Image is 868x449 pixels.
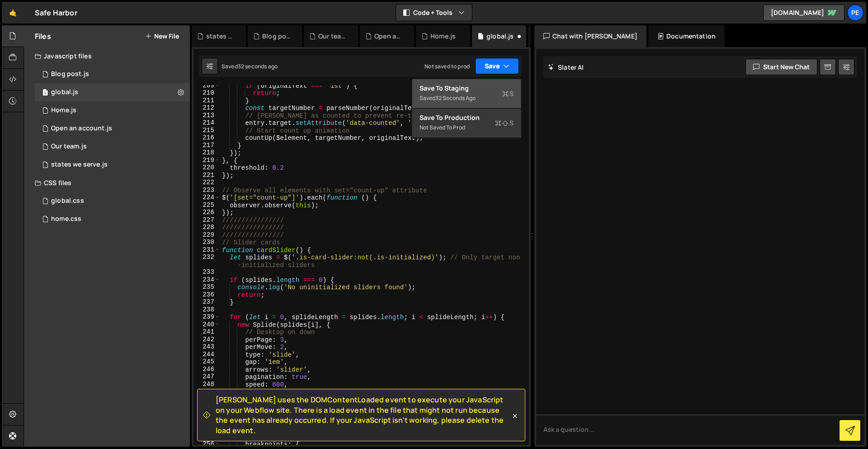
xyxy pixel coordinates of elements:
div: 32 seconds ago [238,62,278,70]
div: 16385/45046.js [35,138,190,156]
div: states we serve.js [51,161,108,169]
div: 16385/45136.js [35,119,190,138]
div: Open an account.js [374,32,403,41]
div: 253 [193,418,220,425]
div: 223 [193,186,220,194]
div: 226 [193,209,220,216]
div: Blog post.js [51,70,89,78]
div: 255 [193,433,220,440]
div: 219 [193,157,220,164]
div: 213 [193,112,220,119]
div: 210 [193,89,220,97]
div: 247 [193,373,220,381]
div: Blog post.js [262,32,291,41]
div: 244 [193,351,220,358]
div: global.js [51,88,78,96]
div: 231 [193,246,220,254]
div: 224 [193,194,220,201]
div: CSS files [24,174,190,192]
div: 222 [193,179,220,186]
div: Our team.js [51,143,87,151]
div: Not saved to prod [420,122,514,133]
div: 240 [193,321,220,329]
div: 216 [193,134,220,142]
div: 233 [193,268,220,276]
button: New File [145,33,179,40]
div: Saved [222,62,278,70]
div: 251 [193,403,220,411]
span: [PERSON_NAME] uses the DOMContentLoaded event to execute your JavaScript on your Webflow site. Th... [216,395,510,435]
div: Open an account.js [51,124,112,133]
div: global.js [486,32,514,41]
div: 238 [193,306,220,314]
div: Our team.js [318,32,347,41]
div: Safe Harbor [35,7,77,18]
div: 212 [193,104,220,112]
div: 218 [193,149,220,157]
div: 243 [193,343,220,351]
div: 236 [193,291,220,299]
div: Home.js [430,32,456,41]
div: global.css [51,197,84,205]
div: 16385/45328.css [35,192,190,210]
div: 252 [193,411,220,418]
div: Chat with [PERSON_NAME] [534,25,646,47]
div: 16385/45865.js [35,65,190,83]
div: 237 [193,298,220,306]
span: S [502,89,514,98]
div: 220 [193,164,220,172]
div: 242 [193,336,220,344]
div: 227 [193,216,220,224]
div: 214 [193,119,220,127]
div: Javascript files [24,47,190,65]
div: 256 [193,440,220,448]
div: 16385/45146.css [35,210,190,228]
span: 1 [42,90,48,97]
div: home.css [51,215,81,223]
div: 229 [193,231,220,239]
span: S [495,119,514,128]
button: Save [475,58,519,74]
div: 249 [193,388,220,396]
button: Save to ProductionS Not saved to prod [412,109,521,138]
a: [DOMAIN_NAME] [763,5,844,21]
div: 211 [193,97,220,105]
button: Code + Tools [396,5,472,21]
div: Save to Staging [420,84,514,93]
div: 32 seconds ago [435,94,476,102]
div: 241 [193,328,220,336]
div: 16385/45995.js [35,156,190,174]
div: Saved [420,93,514,104]
div: Save to Production [420,113,514,122]
div: 250 [193,396,220,403]
div: 217 [193,142,220,149]
div: Documentation [648,25,725,47]
div: 16385/44326.js [35,101,190,119]
div: 228 [193,224,220,231]
div: states we serve.js [206,32,235,41]
div: 232 [193,253,220,268]
div: 245 [193,358,220,366]
h2: Slater AI [548,63,584,72]
div: 225 [193,201,220,209]
a: Pe [847,5,863,21]
div: 246 [193,366,220,373]
div: 239 [193,313,220,321]
div: 209 [193,82,220,90]
button: Save to StagingS Saved32 seconds ago [412,79,521,109]
button: Start new chat [745,59,817,75]
div: 234 [193,276,220,284]
div: 230 [193,239,220,246]
div: Home.js [51,106,76,115]
div: 221 [193,172,220,179]
h2: Files [35,31,51,41]
div: 215 [193,127,220,134]
div: 235 [193,283,220,291]
div: 16385/45478.js [35,83,190,101]
div: 248 [193,381,220,388]
div: Not saved to prod [425,62,470,70]
div: 254 [193,425,220,433]
a: 🤙 [2,2,24,24]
